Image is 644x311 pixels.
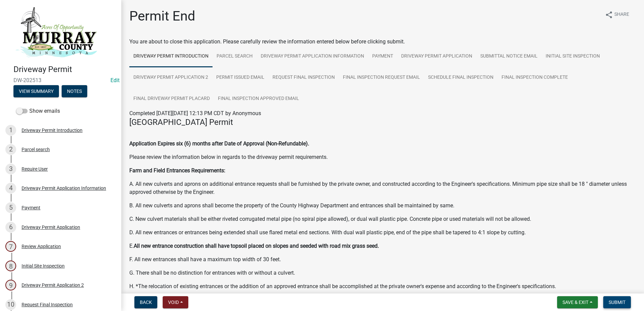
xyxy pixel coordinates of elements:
[5,202,16,213] div: 5
[368,46,397,67] a: Payment
[5,125,16,136] div: 1
[600,8,635,21] button: shareShare
[129,269,636,277] p: G. There shall be no distinction for entrances with or without a culvert.
[5,241,16,252] div: 7
[163,296,188,308] button: Void
[129,202,636,210] p: B. All new culverts and aprons shall become the property of the County Highway Department and ent...
[129,282,636,290] p: H. *The relocation of existing entrances or the addition of an approved entrance shall be accompl...
[5,222,16,233] div: 6
[609,300,625,305] span: Submit
[339,67,424,89] a: Final Inspection Request Email
[268,67,339,89] a: Request Final Inspection
[129,153,636,161] p: Please review the information below in regards to the driveway permit requirements.
[129,180,636,196] p: A. All new culverts and aprons on additional entrance requests shall be furnished by the private ...
[129,167,225,174] strong: Farm and Field Entrances Requirements:
[213,46,257,67] a: Parcel search
[129,67,212,89] a: Driveway Permit Application 2
[129,242,636,250] p: E.
[562,300,588,305] span: Save & Exit
[13,85,59,97] button: View Summary
[13,7,97,58] img: Murray County, Minnesota
[13,77,108,83] span: DW-202513
[129,46,213,67] a: Driveway Permit Introduction
[5,261,16,271] div: 8
[5,144,16,155] div: 2
[212,67,268,89] a: Permit Issued Email
[129,255,636,264] p: F. All new entrances shall have a maximum top width of 30 feet.
[257,46,368,67] a: Driveway Permit Application Information
[22,264,65,268] div: Initial Site Inspection
[62,85,87,97] button: Notes
[168,300,179,305] span: Void
[424,67,497,89] a: Schedule Final Inspection
[62,89,87,94] wm-modal-confirm: Notes
[476,46,542,67] a: Submittal Notice Email
[129,88,214,110] a: Final Driveway Permit Placard
[542,46,604,67] a: Initial Site Inspection
[5,164,16,174] div: 3
[140,300,152,305] span: Back
[5,183,16,194] div: 4
[22,302,73,307] div: Request Final Inspection
[603,296,631,308] button: Submit
[497,67,572,89] a: Final Inspection Complete
[129,229,636,237] p: D. All new entrances or entrances being extended shall use flared metal end sections. With dual w...
[22,186,106,191] div: Driveway Permit Application Information
[22,283,84,287] div: Driveway Permit Application 2
[129,140,309,147] strong: Application Expires six (6) months after Date of Approval (Non-Refundable).
[5,299,16,310] div: 10
[397,46,476,67] a: Driveway Permit Application
[557,296,598,308] button: Save & Exit
[22,244,61,249] div: Review Application
[22,205,40,210] div: Payment
[13,65,116,74] h4: Driveway Permit
[22,128,83,133] div: Driveway Permit Introduction
[5,280,16,290] div: 9
[129,110,261,116] span: Completed [DATE][DATE] 12:13 PM CDT by Anonymous
[214,88,303,110] a: Final Inspection Approved Email
[16,107,60,115] label: Show emails
[22,225,80,230] div: Driveway Permit Application
[22,167,48,171] div: Require User
[110,77,120,83] a: Edit
[134,296,157,308] button: Back
[110,77,120,83] wm-modal-confirm: Edit Application Number
[22,147,50,152] div: Parcel search
[13,89,59,94] wm-modal-confirm: Summary
[129,8,195,24] h1: Permit End
[605,11,613,19] i: share
[614,11,629,19] span: Share
[129,117,636,137] h4: [GEOGRAPHIC_DATA] Permit
[129,215,636,223] p: C. New culvert materials shall be either riveted corrugated metal pipe (no spiral pipe allowed), ...
[134,243,379,249] strong: All new entrance construction shall have topsoil placed on slopes and seeded with road mix grass ...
